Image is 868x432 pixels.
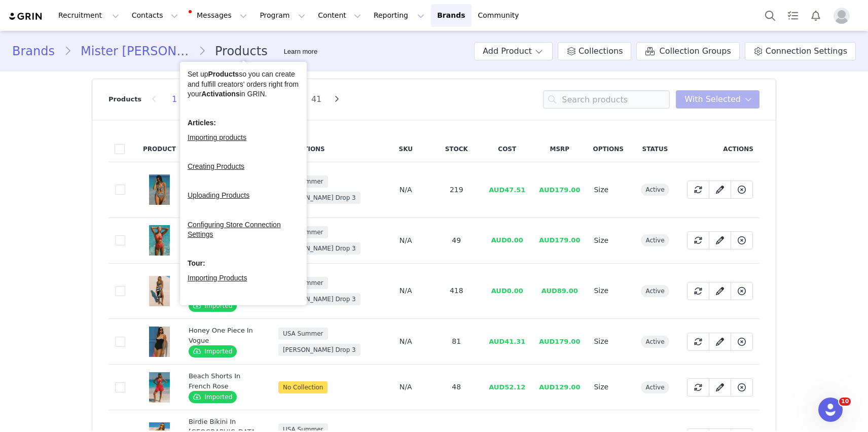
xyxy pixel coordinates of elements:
b: Products [208,70,239,78]
span: AUD89.00 [541,287,578,295]
li: 1 [167,92,182,106]
img: grin logo [8,12,44,21]
span: 49 [452,236,461,244]
span: 10 [839,398,851,406]
th: Options [587,136,630,162]
span: USA Summer [278,328,328,340]
img: Birdie-Bikini-In-Sambuca-and-Sarong-In-Sambuca_SeanEnsch-793_63b90e7e-ac68-4899-a729-b6b87d383062... [149,276,170,306]
span: active [641,336,669,348]
div: Size [594,235,623,246]
b: Articles: [188,119,216,127]
span: N/A [400,383,412,391]
th: Stock [431,136,482,162]
p: Products [108,94,141,104]
span: active [641,381,669,393]
div: Tooltip anchor [282,47,319,57]
button: Notifications [805,4,827,27]
th: SKU [380,136,431,162]
a: Brands [12,42,64,60]
input: Search products [543,90,670,109]
button: Program [254,4,311,27]
span: AUD47.51 [489,186,525,194]
a: Collections [558,42,631,60]
div: Beach Shorts In French Rose [189,371,258,391]
button: Add Product [474,42,553,60]
div: Size [594,285,623,296]
span: With Selected [684,93,741,105]
button: Messages [185,4,253,27]
button: Profile [827,8,860,24]
a: Community [472,4,530,27]
div: Size [594,185,623,195]
li: 41 [309,92,324,106]
span: active [641,184,669,196]
span: 418 [450,286,463,295]
b: Activations [201,90,239,98]
span: 219 [450,186,463,194]
a: Brands [431,4,471,27]
div: Size [594,336,623,347]
span: N/A [400,236,412,244]
iframe: Intercom live chat [818,398,843,422]
a: Importing products [188,133,246,141]
button: Content [312,4,367,27]
span: [PERSON_NAME] Drop 3 [278,293,360,305]
span: AUD179.00 [539,186,580,194]
span: Imported [189,300,237,312]
span: Imported [189,391,237,403]
div: Set up so you can create and fulfill creators' orders right from your in GRIN. [188,69,299,99]
img: Birdie-Bikini-In-Formentera_seanensch-46_362fef48-f809-4e36-a9fc-fe934b861c26.jpg [149,174,170,205]
b: Tour: [188,259,205,267]
span: active [641,285,669,297]
button: Recruitment [52,4,125,27]
span: AUD0.00 [491,236,523,244]
span: [PERSON_NAME] Drop 3 [278,192,360,204]
span: N/A [400,186,412,194]
button: Search [759,4,781,27]
a: Connection Settings [745,42,856,60]
span: AUD52.12 [489,383,525,391]
span: [PERSON_NAME] Drop 3 [278,344,360,356]
th: Status [630,136,680,162]
span: Collection Groups [659,45,731,57]
div: Honey One Piece In Vogue [189,326,258,345]
span: AUD0.00 [491,287,523,295]
span: N/A [400,286,412,295]
img: placeholder-profile.jpg [834,8,850,24]
th: MSRP [532,136,587,162]
a: Collection Groups [636,42,739,60]
span: Connection Settings [766,45,847,57]
button: With Selected [676,90,759,109]
span: AUD179.00 [539,236,580,244]
span: N/A [400,337,412,345]
img: Honey-One-Piece-In-Vogue-and-Dolly-Sunglasses-In-Black_SeanEnsch-137-2_dcc42385-aa2e-4db5-b2bf-91... [149,327,170,357]
th: Collections [272,136,380,162]
span: Collections [578,45,623,57]
span: active [641,234,669,246]
a: Uploading Products [188,191,249,199]
span: No Collection [278,381,328,393]
a: Tasks [782,4,804,27]
span: AUD41.31 [489,338,525,345]
th: Product [137,136,182,162]
a: Mister [PERSON_NAME] [71,42,198,60]
img: Birdie-Bikini-In-French-Rose_SeanEnsch-102_fc7c75c3-bd18-4d1e-b2d9-b156be3dcebe.jpg [149,225,169,256]
span: AUD179.00 [539,338,580,345]
div: Size [594,382,623,392]
a: Creating Products [188,162,244,170]
button: Reporting [368,4,430,27]
a: Importing Products [188,274,247,282]
button: Contacts [126,4,184,27]
a: Configuring Store Connection Settings [188,221,281,239]
th: Cost [482,136,532,162]
span: [PERSON_NAME] Drop 3 [278,242,360,255]
th: Actions [680,136,759,162]
span: AUD129.00 [539,383,580,391]
span: 81 [452,337,461,345]
span: Imported [189,345,237,357]
img: Birdie-Bikini-In-French-Rose-and-Beach-Shorts-In-French-Rose_SeanEnsch-809_1b3f95c6-96c0-4950-920... [149,372,170,403]
span: 48 [452,383,461,391]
